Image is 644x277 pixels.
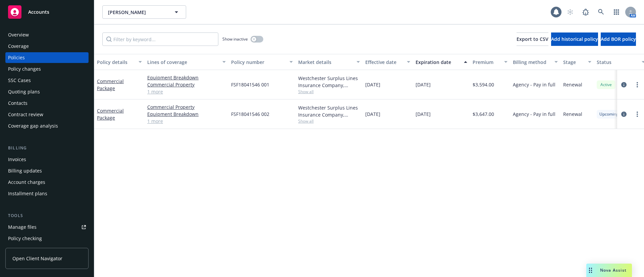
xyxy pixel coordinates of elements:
[510,54,560,70] button: Billing method
[599,111,619,117] span: Upcoming
[8,222,37,232] div: Manage files
[563,59,584,66] div: Stage
[513,81,555,88] span: Agency - Pay in full
[365,81,380,88] span: [DATE]
[586,264,595,277] div: Drag to move
[473,81,494,88] span: $3,594.00
[8,154,26,165] div: Invoices
[5,145,89,151] div: Billing
[8,109,43,120] div: Contract review
[8,188,47,199] div: Installment plans
[597,59,638,66] div: Status
[8,41,29,52] div: Coverage
[5,52,89,63] a: Policies
[594,5,608,19] a: Search
[102,5,186,19] button: [PERSON_NAME]
[12,255,62,262] span: Open Client Navigator
[551,32,598,46] button: Add historical policy
[231,81,269,88] span: FSF18041546 001
[147,111,226,118] a: Equipment Breakdown
[601,36,636,42] span: Add BOR policy
[147,103,226,111] a: Commercial Property
[563,81,582,88] span: Renewal
[600,267,627,273] span: Nova Assist
[633,81,641,89] a: more
[416,111,431,118] span: [DATE]
[8,233,42,244] div: Policy checking
[8,64,41,74] div: Policy changes
[5,98,89,109] a: Contacts
[5,3,89,21] a: Accounts
[560,54,594,70] button: Stage
[8,86,40,97] div: Quoting plans
[5,41,89,52] a: Coverage
[296,54,363,70] button: Market details
[620,110,628,118] a: circleInformation
[365,59,403,66] div: Effective date
[97,78,124,91] a: Commercial Package
[363,54,413,70] button: Effective date
[102,32,218,46] input: Filter by keyword...
[5,109,89,120] a: Contract review
[470,54,510,70] button: Premium
[416,59,460,66] div: Expiration date
[563,111,582,118] span: Renewal
[8,52,25,63] div: Policies
[8,29,29,40] div: Overview
[147,88,226,95] a: 1 more
[8,165,42,176] div: Billing updates
[599,82,613,88] span: Active
[5,222,89,232] a: Manage files
[551,36,598,42] span: Add historical policy
[147,74,226,81] a: Equipment Breakdown
[633,110,641,118] a: more
[517,36,548,42] span: Export to CSV
[147,81,226,88] a: Commercial Property
[94,54,145,70] button: Policy details
[298,104,360,118] div: Westchester Surplus Lines Insurance Company, Chubb Group, Amwins
[298,89,360,94] span: Show all
[298,118,360,124] span: Show all
[5,177,89,188] a: Account charges
[231,111,269,118] span: FSF18041546 002
[298,59,353,66] div: Market details
[228,54,296,70] button: Policy number
[5,212,89,219] div: Tools
[5,165,89,176] a: Billing updates
[5,86,89,97] a: Quoting plans
[620,81,628,89] a: circleInformation
[145,54,228,70] button: Lines of coverage
[97,59,135,66] div: Policy details
[610,5,623,19] a: Switch app
[5,121,89,131] a: Coverage gap analysis
[147,59,218,66] div: Lines of coverage
[222,36,248,42] span: Show inactive
[5,64,89,74] a: Policy changes
[5,75,89,86] a: SSC Cases
[5,154,89,165] a: Invoices
[513,59,550,66] div: Billing method
[298,75,360,89] div: Westchester Surplus Lines Insurance Company, Chubb Group, Amwins
[97,108,124,121] a: Commercial Package
[108,9,166,16] span: [PERSON_NAME]
[473,59,500,66] div: Premium
[8,121,58,131] div: Coverage gap analysis
[8,75,31,86] div: SSC Cases
[8,177,45,188] div: Account charges
[147,118,226,125] a: 1 more
[586,264,632,277] button: Nova Assist
[413,54,470,70] button: Expiration date
[231,59,285,66] div: Policy number
[579,5,592,19] a: Report a Bug
[513,111,555,118] span: Agency - Pay in full
[5,188,89,199] a: Installment plans
[8,98,28,109] div: Contacts
[365,111,380,118] span: [DATE]
[5,233,89,244] a: Policy checking
[5,29,89,40] a: Overview
[517,32,548,46] button: Export to CSV
[28,9,49,15] span: Accounts
[416,81,431,88] span: [DATE]
[601,32,636,46] button: Add BOR policy
[473,111,494,118] span: $3,647.00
